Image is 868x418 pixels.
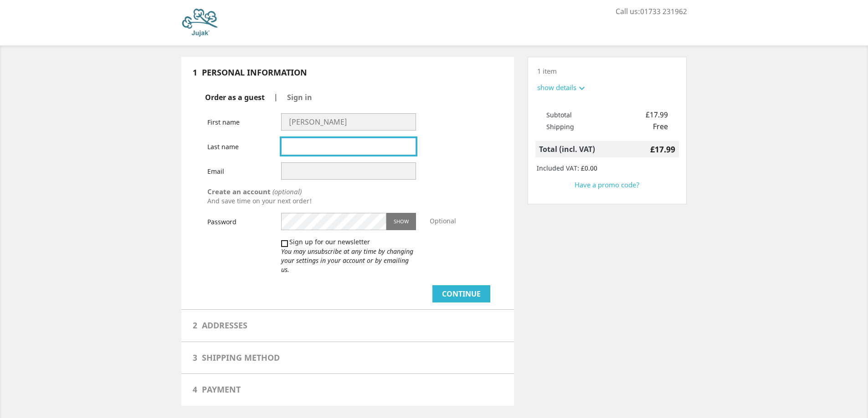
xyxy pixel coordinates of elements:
span: £17.99 [646,110,668,119]
button: Show [386,213,416,231]
h1: Payment [188,381,507,399]
label: Last name [200,138,275,151]
a: Have a promo code? [575,180,640,189]
label: First name [200,113,275,127]
span: Free [653,122,668,131]
img: Jujak logo [181,7,220,39]
span: | [274,92,278,102]
label: Password [200,213,275,227]
span: 2 [188,317,202,335]
span: 4 [188,381,202,399]
p: 1 item [537,66,678,76]
span: 1 [188,64,202,82]
label: Email [200,162,275,176]
a: Order as a guest [205,93,265,102]
a: Sign in [287,93,312,102]
div: Optional [423,213,497,226]
h1: Addresses [188,317,507,335]
h1: Shipping Method [188,349,507,367]
span: 3 [188,349,202,367]
button: Continue [432,285,490,302]
span: Subtotal [546,111,572,119]
span: Create an account [207,187,271,196]
a: show detailsexpand_more [537,83,587,92]
span: Total (incl. VAT) [539,144,595,154]
span: Included VAT: [537,164,579,172]
em: You may unsubscribe at any time by changing your settings in your account or by emailing us. [281,247,413,274]
span: And save time on your next order! [207,196,312,205]
i: expand_more [576,83,587,94]
span: (optional) [272,187,302,196]
span: Shipping [546,122,574,131]
div: Call us: [616,7,687,16]
label: Sign up for our newsletter [281,237,416,274]
span: £0.00 [581,164,597,172]
h1: Personal Information [188,64,507,82]
span: 01733 231962 [640,6,687,16]
span: £17.99 [650,145,675,154]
